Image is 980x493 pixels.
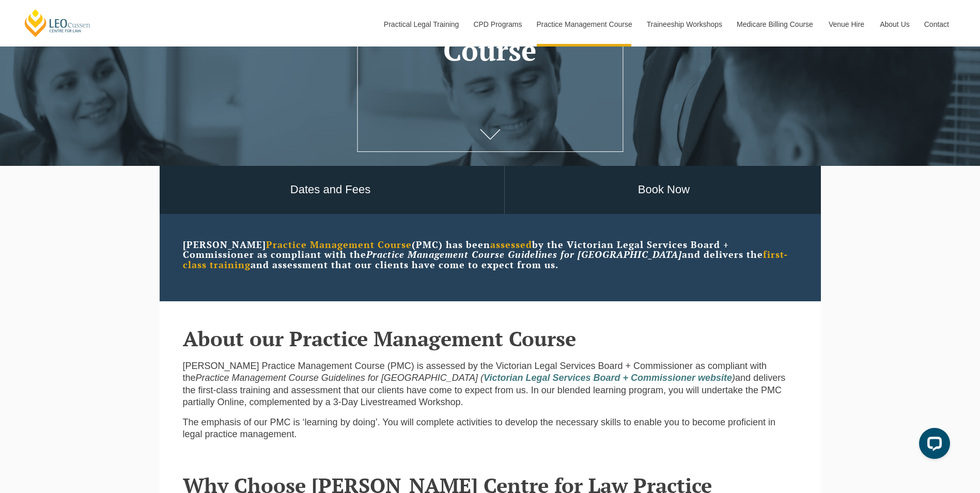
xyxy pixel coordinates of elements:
[376,2,466,47] a: Practical Legal Training
[183,417,798,441] p: The emphasis of our PMC is ‘learning by doing’. You will complete activities to develop the neces...
[639,2,729,47] a: Traineeship Workshops
[183,360,798,409] p: [PERSON_NAME] Practice Management Course (PMC) is assessed by the Victorian Legal Services Board ...
[505,166,823,214] a: Book Now
[23,8,92,38] a: [PERSON_NAME] Centre for Law
[183,327,798,350] h2: About our Practice Management Course
[529,2,639,47] a: Practice Management Course
[911,424,954,467] iframe: LiveChat chat widget
[872,2,916,47] a: About Us
[183,248,788,271] strong: first-class training
[157,166,504,214] a: Dates and Fees
[266,238,412,251] strong: Practice Management Course
[183,240,798,270] p: [PERSON_NAME] (PMC) has been by the Victorian Legal Services Board + Commissioner as compliant wi...
[465,2,528,47] a: CPD Programs
[729,2,821,47] a: Medicare Billing Course
[196,373,736,383] em: Practice Management Course Guidelines for [GEOGRAPHIC_DATA] ( )
[484,373,732,383] a: Victorian Legal Services Board + Commissioner website
[821,2,872,47] a: Venue Hire
[916,2,957,47] a: Contact
[366,248,682,260] em: Practice Management Course Guidelines for [GEOGRAPHIC_DATA]
[490,238,532,251] strong: assessed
